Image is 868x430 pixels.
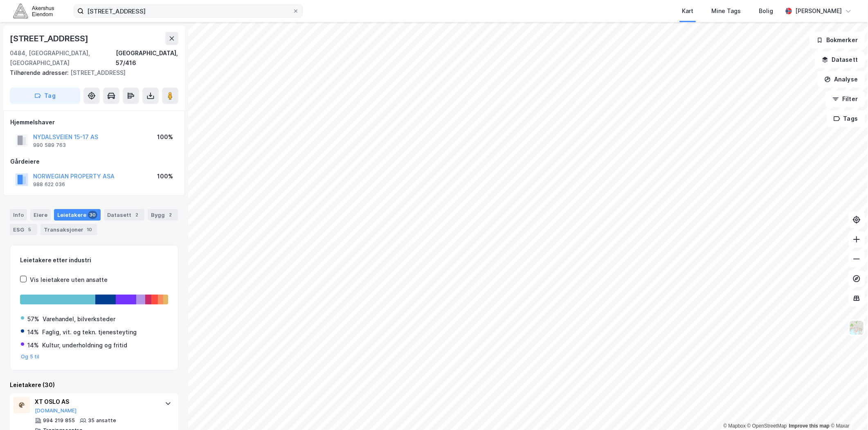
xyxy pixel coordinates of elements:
div: Kontrollprogram for chat [827,391,868,430]
div: XT OSLO AS [35,397,157,407]
div: 0484, [GEOGRAPHIC_DATA], [GEOGRAPHIC_DATA] [10,48,116,68]
div: 100% [157,171,173,181]
div: 100% [157,132,173,142]
div: 988 622 036 [33,181,65,188]
div: Bygg [148,209,178,221]
div: Transaksjoner [40,224,97,235]
div: 30 [88,211,97,219]
div: 57% [27,314,39,324]
iframe: Chat Widget [827,391,868,430]
button: Filter [825,91,865,107]
button: Tags [827,110,865,127]
button: [DOMAIN_NAME] [35,407,77,414]
button: Og 5 til [21,353,40,360]
button: Tag [10,88,80,104]
div: Eiere [30,209,51,221]
div: [STREET_ADDRESS] [10,32,90,45]
button: Datasett [815,52,865,68]
div: 990 589 763 [33,142,66,149]
div: [GEOGRAPHIC_DATA], 57/416 [116,48,178,68]
div: Leietakere (30) [10,380,178,390]
div: 35 ansatte [88,417,116,424]
div: ESG [10,224,37,235]
img: Z [849,320,864,335]
div: Faglig, vit. og tekn. tjenesteyting [42,327,137,337]
a: OpenStreetMap [747,423,787,429]
div: Kultur, underholdning og fritid [42,340,127,350]
div: Bolig [759,6,773,16]
div: Datasett [104,209,144,221]
div: Kart [682,6,693,16]
input: Søk på adresse, matrikkel, gårdeiere, leietakere eller personer [84,5,292,17]
div: [PERSON_NAME] [795,6,842,16]
a: Improve this map [789,423,830,429]
div: 2 [133,211,141,219]
button: Analyse [817,71,865,88]
span: Tilhørende adresser: [10,69,70,76]
div: Leietakere [54,209,101,221]
div: Mine Tags [711,6,741,16]
div: 10 [85,225,94,234]
a: Mapbox [723,423,746,429]
div: Varehandel, bilverksteder [43,314,115,324]
div: 14% [27,327,39,337]
div: Leietakere etter industri [20,255,168,265]
div: [STREET_ADDRESS] [10,68,172,78]
img: akershus-eiendom-logo.9091f326c980b4bce74ccdd9f866810c.svg [13,4,54,18]
div: 994 219 855 [43,417,75,424]
div: 5 [26,225,34,234]
div: Info [10,209,27,221]
div: Vis leietakere uten ansatte [30,275,108,285]
div: Gårdeiere [10,157,178,167]
div: 14% [27,340,39,350]
div: 2 [166,211,175,219]
div: Hjemmelshaver [10,117,178,127]
button: Bokmerker [810,32,865,48]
